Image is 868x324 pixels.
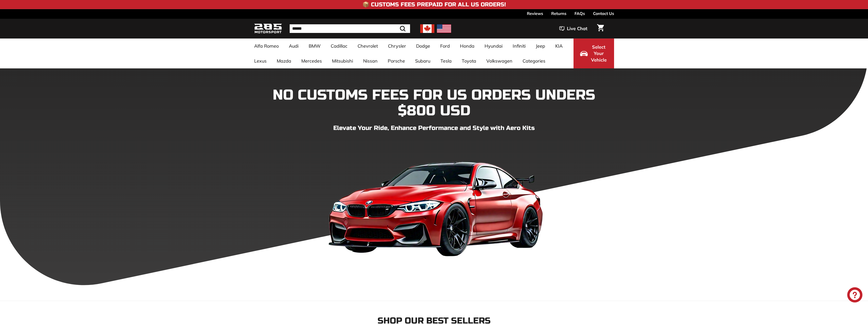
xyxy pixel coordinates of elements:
a: FAQs [575,9,585,18]
img: Logo_285_Motorsport_areodynamics_components [254,23,282,35]
a: Jeep [531,39,550,53]
a: Hyundai [479,39,508,53]
a: Returns [551,9,566,18]
h4: 📦 Customs Fees Prepaid for All US Orders! [362,2,506,8]
span: Select Your Vehicle [590,44,607,63]
a: KIA [550,39,568,53]
span: Live Chat [567,25,587,32]
a: Audi [284,39,304,53]
a: Mitsubishi [327,53,358,68]
a: Chevrolet [353,39,383,53]
a: Volkswagen [481,53,518,68]
a: Ford [435,39,455,53]
a: Cart [594,20,607,37]
a: Nissan [358,53,383,68]
a: Mercedes [296,53,327,68]
inbox-online-store-chat: Shopify online store chat [846,287,864,304]
a: Toyota [457,53,481,68]
a: Subaru [410,53,435,68]
button: Live Chat [553,22,594,35]
a: Lexus [249,53,272,68]
a: Alfa Romeo [249,39,284,53]
button: Select Your Vehicle [574,39,614,68]
a: Honda [455,39,479,53]
input: Search [290,24,410,33]
a: Cadillac [326,39,353,53]
a: Tesla [435,53,457,68]
a: Dodge [411,39,435,53]
a: Reviews [527,9,543,18]
p: Elevate Your Ride, Enhance Performance and Style with Aero Kits [254,124,614,133]
a: BMW [304,39,326,53]
a: Categories [518,53,550,68]
h1: NO CUSTOMS FEES FOR US ORDERS UNDERS $800 USD [254,87,614,119]
a: Contact Us [593,9,614,18]
a: Porsche [383,53,410,68]
a: Mazda [272,53,296,68]
a: Infiniti [508,39,531,53]
a: Chrysler [383,39,411,53]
